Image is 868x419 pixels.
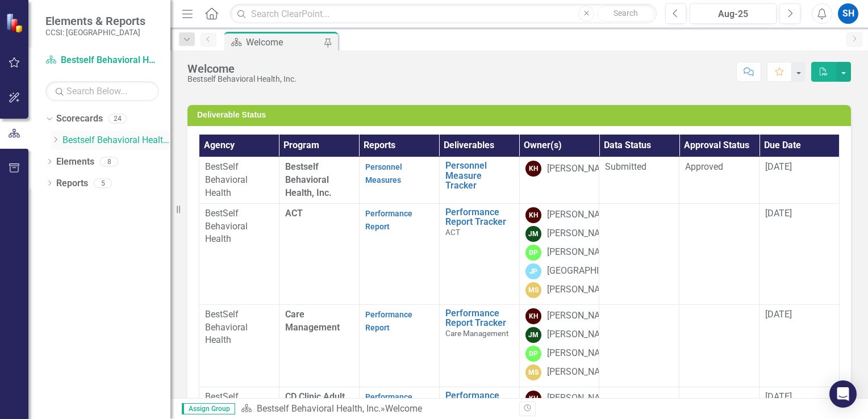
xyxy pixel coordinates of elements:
[187,75,297,83] div: Bestself Behavioral Health, Inc.
[685,161,723,172] span: Approved
[439,203,519,304] td: Double-Click to Edit Right Click for Context Menu
[445,228,460,237] span: ACT
[599,157,679,204] td: Double-Click to Edit
[257,403,381,414] a: Bestself Behavioral Health, Inc.
[45,28,145,37] small: CCSI: [GEOGRAPHIC_DATA]
[765,391,792,402] span: [DATE]
[525,207,541,223] div: KH
[547,227,615,240] div: [PERSON_NAME]
[547,283,615,296] div: [PERSON_NAME]
[285,208,303,219] span: ACT
[205,161,273,200] p: BestSelf Behavioral Health
[614,9,638,18] span: Search
[6,13,26,33] img: ClearPoint Strategy
[445,308,514,328] a: Performance Report Tracker
[445,391,514,410] a: Performance Report Tracker
[765,161,792,172] span: [DATE]
[765,208,792,219] span: [DATE]
[605,161,646,172] span: Submitted
[439,304,519,387] td: Double-Click to Edit Right Click for Context Menu
[197,111,845,119] h3: Deliverable Status
[679,203,759,304] td: Double-Click to Edit
[547,347,615,360] div: [PERSON_NAME]
[100,157,118,166] div: 8
[547,162,615,175] div: [PERSON_NAME]
[547,392,615,405] div: [PERSON_NAME]
[694,7,773,21] div: Aug-25
[445,207,514,227] a: Performance Report Tracker
[690,3,777,24] button: Aug-25
[525,391,541,407] div: KH
[679,157,759,204] td: Double-Click to Edit
[765,309,792,320] span: [DATE]
[445,161,514,191] a: Personnel Measure Tracker
[365,392,412,414] a: Performance Report
[246,35,321,49] div: Welcome
[241,403,511,416] div: »
[56,177,88,190] a: Reports
[597,6,654,22] button: Search
[187,62,297,75] div: Welcome
[547,265,633,278] div: [GEOGRAPHIC_DATA]
[525,308,541,324] div: KH
[365,310,412,332] a: Performance Report
[45,81,159,101] input: Search Below...
[45,54,159,67] a: Bestself Behavioral Health, Inc.
[56,156,94,169] a: Elements
[445,329,508,338] span: Care Management
[365,162,402,185] a: Personnel Measures
[285,161,332,198] span: Bestself Behavioral Health, Inc.
[56,112,103,125] a: Scorecards
[205,308,273,347] p: BestSelf Behavioral Health
[62,134,170,147] a: Bestself Behavioral Health, Inc.
[439,157,519,204] td: Double-Click to Edit Right Click for Context Menu
[285,309,340,333] span: Care Management
[547,208,615,221] div: [PERSON_NAME]
[525,263,541,279] div: JP
[182,403,235,414] span: Assign Group
[525,346,541,362] div: DP
[94,178,112,188] div: 5
[525,226,541,242] div: JM
[108,114,127,124] div: 24
[599,304,679,387] td: Double-Click to Edit
[599,203,679,304] td: Double-Click to Edit
[679,304,759,387] td: Double-Click to Edit
[525,245,541,261] div: DP
[205,207,273,246] p: BestSelf Behavioral Health
[285,391,345,402] span: CD Clinic Adult
[45,14,145,28] span: Elements & Reports
[547,309,615,322] div: [PERSON_NAME]
[525,364,541,380] div: MS
[525,282,541,298] div: MS
[547,246,615,259] div: [PERSON_NAME]
[525,161,541,177] div: KH
[385,403,422,414] div: Welcome
[829,380,857,408] div: Open Intercom Messenger
[547,366,615,379] div: [PERSON_NAME]
[230,4,657,24] input: Search ClearPoint...
[365,209,412,231] a: Performance Report
[547,328,615,341] div: [PERSON_NAME]
[525,327,541,343] div: JM
[838,3,858,24] button: SH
